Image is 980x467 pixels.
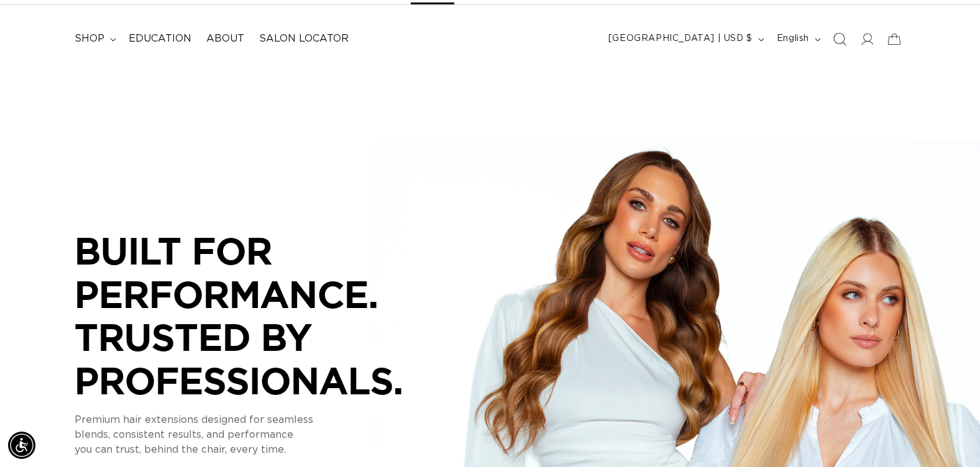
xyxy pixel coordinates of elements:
[75,32,104,45] span: shop
[601,27,769,51] button: [GEOGRAPHIC_DATA] | USD $
[608,32,753,45] span: [GEOGRAPHIC_DATA] | USD $
[121,25,199,53] a: Education
[129,32,191,45] span: Education
[199,25,252,53] a: About
[67,25,121,53] summary: shop
[75,412,447,457] p: Premium hair extensions designed for seamless blends, consistent results, and performance you can...
[769,27,826,51] button: English
[826,25,853,53] summary: Search
[206,32,244,45] span: About
[252,25,356,53] a: Salon Locator
[259,32,349,45] span: Salon Locator
[918,407,980,467] iframe: Chat Widget
[75,229,447,402] p: BUILT FOR PERFORMANCE. TRUSTED BY PROFESSIONALS.
[777,32,809,45] span: English
[8,432,35,459] div: Accessibility Menu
